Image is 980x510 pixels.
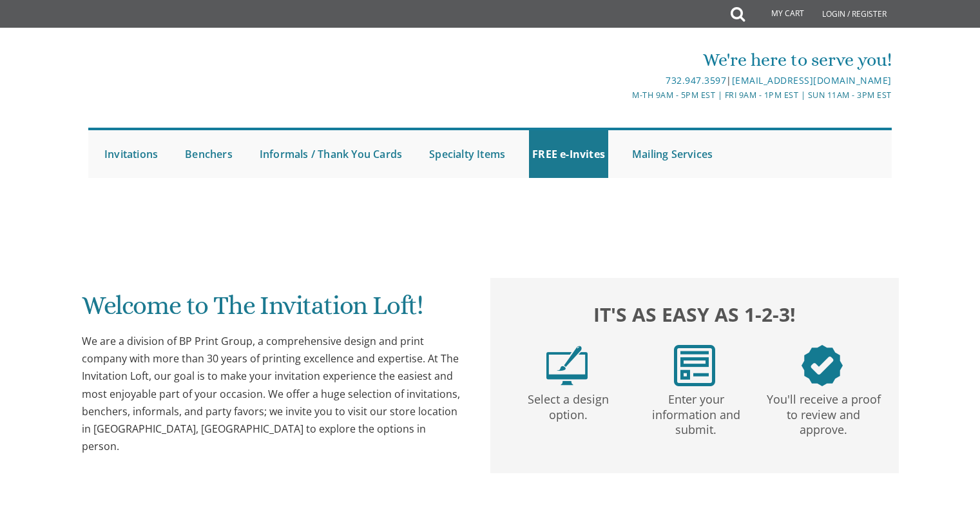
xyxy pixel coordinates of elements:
h2: It's as easy as 1-2-3! [503,300,886,329]
p: You'll receive a proof to review and approve. [762,386,885,438]
p: Select a design option. [507,386,629,423]
a: My Cart [744,1,813,27]
div: We're here to serve you! [357,47,892,73]
img: step1.png [546,345,588,386]
a: 732.947.3597 [666,74,726,86]
p: Enter your information and submit. [635,386,757,438]
a: Invitations [101,130,161,178]
img: step3.png [802,345,843,386]
div: | [357,73,892,88]
div: We are a division of BP Print Group, a comprehensive design and print company with more than 30 y... [82,333,465,455]
div: M-Th 9am - 5pm EST | Fri 9am - 1pm EST | Sun 11am - 3pm EST [357,88,892,102]
a: Informals / Thank You Cards [256,130,405,178]
a: Benchers [182,130,236,178]
h1: Welcome to The Invitation Loft! [82,291,465,329]
a: [EMAIL_ADDRESS][DOMAIN_NAME] [732,74,892,86]
a: FREE e-Invites [529,130,608,178]
a: Specialty Items [426,130,508,178]
a: Mailing Services [629,130,716,178]
img: step2.png [674,345,715,386]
